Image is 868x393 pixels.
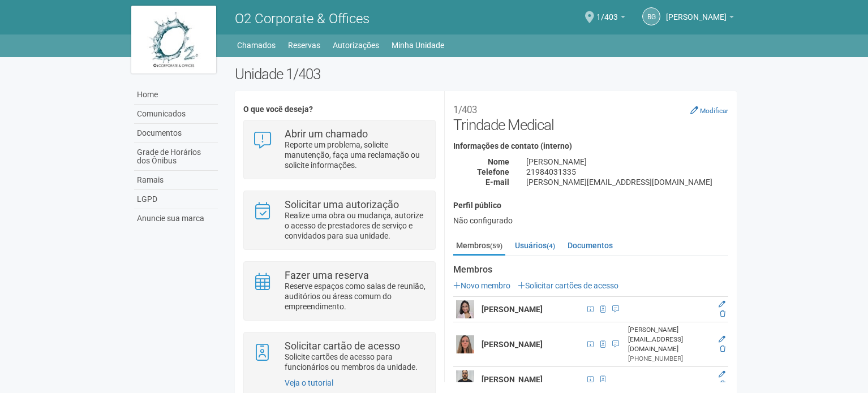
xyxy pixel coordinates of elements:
[719,335,725,343] a: Editar membro
[719,370,725,378] a: Editar membro
[235,66,737,83] h2: Unidade 1/403
[252,341,426,372] a: Solicitar cartão de acesso Solicite cartões de acesso para funcionários ou membros da unidade.
[134,85,218,105] a: Home
[453,237,505,256] a: Membros(59)
[456,300,474,318] img: user.png
[482,305,543,314] strong: [PERSON_NAME]
[134,209,218,228] a: Anuncie sua marca
[456,370,474,388] img: user.png
[482,375,543,384] strong: [PERSON_NAME]
[285,340,400,352] strong: Solicitar cartão de acesso
[518,281,618,290] a: Solicitar cartões de acesso
[596,2,618,21] span: 1/403
[565,237,616,254] a: Documentos
[333,37,379,53] a: Autorizações
[252,270,426,312] a: Fazer uma reserva Reserve espaços como salas de reunião, auditórios ou áreas comum do empreendime...
[285,352,427,372] p: Solicite cartões de acesso para funcionários ou membros da unidade.
[477,167,509,176] strong: Telefone
[134,105,218,124] a: Comunicados
[285,140,427,170] p: Reporte um problema, solicite manutenção, faça uma reclamação ou solicite informações.
[485,178,509,187] strong: E-mail
[690,106,728,115] a: Modificar
[453,142,728,150] h4: Informações de contato (interno)
[453,215,728,226] div: Não configurado
[252,129,426,170] a: Abrir um chamado Reporte um problema, solicite manutenção, faça uma reclamação ou solicite inform...
[518,167,737,177] div: 21984031335
[131,6,216,74] img: logo.jpg
[453,265,728,275] strong: Membros
[700,107,728,115] small: Modificar
[453,201,728,210] h4: Perfil público
[285,281,427,312] p: Reserve espaços como salas de reunião, auditórios ou áreas comum do empreendimento.
[628,325,711,354] div: [PERSON_NAME][EMAIL_ADDRESS][DOMAIN_NAME]
[642,7,660,25] a: BG
[453,100,728,133] h2: Trindade Medical
[235,11,369,27] span: O2 Corporate & Offices
[488,157,509,166] strong: Nome
[518,157,737,167] div: [PERSON_NAME]
[453,104,477,115] small: 1/403
[288,37,320,53] a: Reservas
[237,37,276,53] a: Chamados
[134,124,218,143] a: Documentos
[134,143,218,171] a: Grade de Horários dos Ônibus
[285,269,369,281] strong: Fazer uma reserva
[720,380,725,388] a: Excluir membro
[243,105,435,114] h4: O que você deseja?
[285,198,399,210] strong: Solicitar uma autorização
[490,242,502,250] small: (59)
[392,37,444,53] a: Minha Unidade
[720,310,725,318] a: Excluir membro
[628,354,711,364] div: [PHONE_NUMBER]
[518,177,737,187] div: [PERSON_NAME][EMAIL_ADDRESS][DOMAIN_NAME]
[719,300,725,308] a: Editar membro
[285,128,368,140] strong: Abrir um chamado
[456,335,474,353] img: user.png
[596,14,625,23] a: 1/403
[482,340,543,349] strong: [PERSON_NAME]
[720,345,725,353] a: Excluir membro
[252,200,426,241] a: Solicitar uma autorização Realize uma obra ou mudança, autorize o acesso de prestadores de serviç...
[453,281,510,290] a: Novo membro
[134,190,218,209] a: LGPD
[285,378,333,387] a: Veja o tutorial
[134,171,218,190] a: Ramais
[512,237,558,254] a: Usuários(4)
[666,2,727,21] span: Bruna Garrido
[285,210,427,241] p: Realize uma obra ou mudança, autorize o acesso de prestadores de serviço e convidados para sua un...
[547,242,555,250] small: (4)
[666,14,734,23] a: [PERSON_NAME]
